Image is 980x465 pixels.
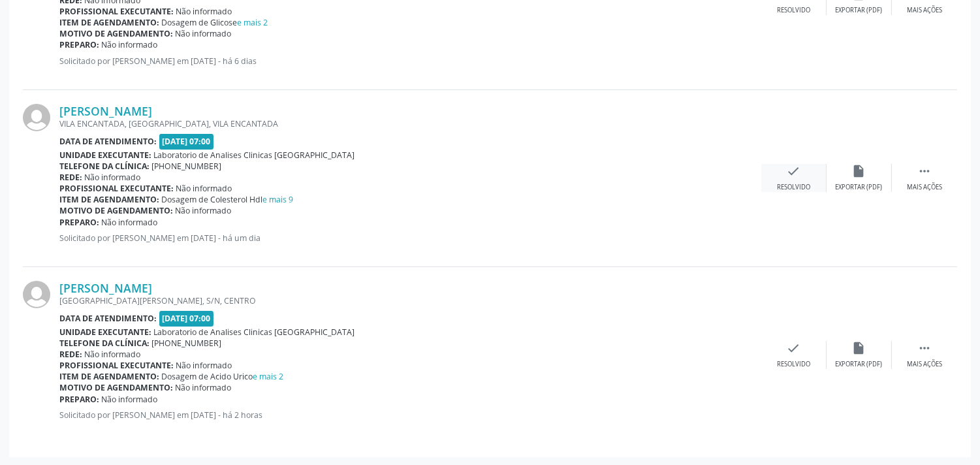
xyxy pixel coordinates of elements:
[238,17,268,28] a: e mais 2
[59,56,761,67] p: Solicitado por [PERSON_NAME] em [DATE] - há 6 dias
[907,6,942,15] div: Mais ações
[59,205,173,216] b: Motivo de agendamento:
[59,371,159,382] b: Item de agendamento:
[59,136,157,147] b: Data de atendimento:
[59,6,174,17] b: Profissional executante:
[852,341,866,355] i: insert_drive_file
[907,183,942,192] div: Mais ações
[59,217,99,228] b: Preparo:
[102,39,158,50] span: Não informado
[102,217,158,228] span: Não informado
[59,28,173,39] b: Motivo de agendamento:
[59,183,174,194] b: Profissional executante:
[162,371,284,382] span: Dosagem de Acido Urico
[263,194,294,205] a: e mais 9
[59,118,761,129] div: VILA ENCANTADA, [GEOGRAPHIC_DATA], VILA ENCANTADA
[836,360,883,369] div: Exportar (PDF)
[85,349,141,360] span: Não informado
[59,295,761,306] div: [GEOGRAPHIC_DATA][PERSON_NAME], S/N, CENTRO
[59,409,761,421] p: Solicitado por [PERSON_NAME] em [DATE] - há 2 horas
[176,183,232,194] span: Não informado
[253,371,284,382] a: e mais 2
[59,150,151,161] b: Unidade executante:
[59,161,150,172] b: Telefone da clínica:
[176,6,232,17] span: Não informado
[917,164,932,178] i: 
[152,161,222,172] span: [PHONE_NUMBER]
[23,104,50,131] img: img
[59,281,152,295] a: [PERSON_NAME]
[59,382,173,393] b: Motivo de agendamento:
[917,341,932,355] i: 
[85,172,141,183] span: Não informado
[176,205,232,216] span: Não informado
[907,360,942,369] div: Mais ações
[59,327,151,338] b: Unidade executante:
[159,311,214,326] span: [DATE] 07:00
[162,194,294,205] span: Dosagem de Colesterol Hdl
[59,349,82,360] b: Rede:
[777,360,810,369] div: Resolvido
[852,164,866,178] i: insert_drive_file
[59,338,150,349] b: Telefone da clínica:
[162,17,268,28] span: Dosagem de Glicose
[154,327,355,338] span: Laboratorio de Analises Clinicas [GEOGRAPHIC_DATA]
[59,313,157,324] b: Data de atendimento:
[777,6,810,15] div: Resolvido
[787,341,801,355] i: check
[102,394,158,405] span: Não informado
[59,232,761,244] p: Solicitado por [PERSON_NAME] em [DATE] - há um dia
[159,134,214,149] span: [DATE] 07:00
[59,17,159,28] b: Item de agendamento:
[836,6,883,15] div: Exportar (PDF)
[154,150,355,161] span: Laboratorio de Analises Clinicas [GEOGRAPHIC_DATA]
[59,360,174,371] b: Profissional executante:
[836,183,883,192] div: Exportar (PDF)
[59,39,99,50] b: Preparo:
[23,281,50,308] img: img
[176,28,232,39] span: Não informado
[176,382,232,393] span: Não informado
[176,360,232,371] span: Não informado
[152,338,222,349] span: [PHONE_NUMBER]
[59,104,152,118] a: [PERSON_NAME]
[59,172,82,183] b: Rede:
[787,164,801,178] i: check
[777,183,810,192] div: Resolvido
[59,394,99,405] b: Preparo:
[59,194,159,205] b: Item de agendamento:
